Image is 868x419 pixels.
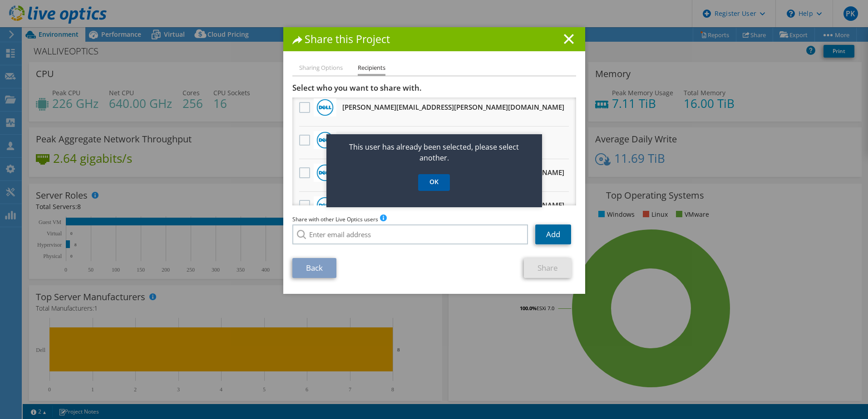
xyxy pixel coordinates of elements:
img: Dell [316,197,334,214]
img: Dell [316,132,334,149]
a: Share [524,258,572,278]
a: OK [418,174,450,191]
li: Sharing Options [299,63,343,74]
span: Share with other Live Optics users [292,215,378,223]
h3: [DOMAIN_NAME][EMAIL_ADDRESS][DOMAIN_NAME] [342,132,513,147]
h3: [PERSON_NAME][EMAIL_ADDRESS][PERSON_NAME][DOMAIN_NAME] [342,100,564,114]
li: Recipients [358,63,385,76]
a: Add [535,224,571,244]
img: Dell [316,164,334,181]
input: Enter email address [292,224,528,244]
h1: Share this Project [292,34,576,44]
h3: Select who you want to share with. [292,83,576,93]
a: Back [292,258,336,278]
img: Dell [316,99,334,116]
p: This user has already been selected, please select another. [326,141,542,163]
